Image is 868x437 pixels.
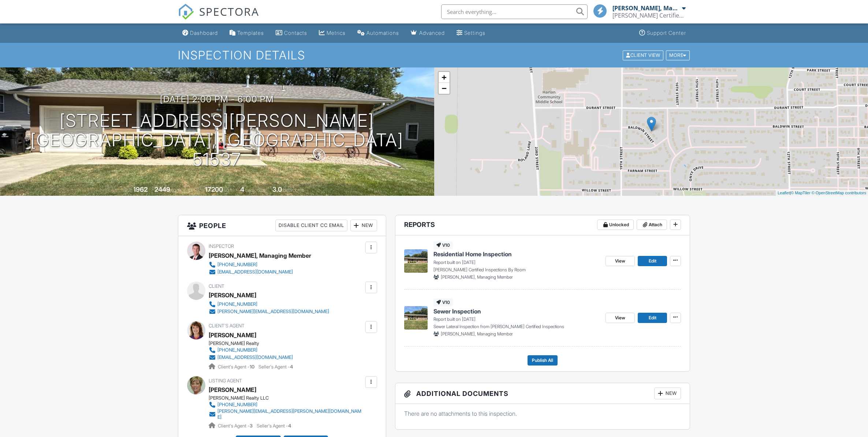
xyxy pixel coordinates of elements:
[178,4,194,20] img: The Best Home Inspection Software - Spectora
[350,220,377,231] div: New
[454,26,488,40] a: Settings
[636,26,689,40] a: Support Center
[217,347,257,353] div: [PHONE_NUMBER]
[217,269,293,275] div: [EMAIL_ADDRESS][DOMAIN_NAME]
[366,30,399,36] div: Automations
[217,262,257,268] div: [PHONE_NUMBER]
[209,330,256,341] a: [PERSON_NAME]
[209,301,329,308] a: [PHONE_NUMBER]
[240,186,244,193] div: 4
[218,364,256,370] span: Client's Agent -
[209,384,256,395] a: [PERSON_NAME]
[160,94,274,104] h3: [DATE] 2:00 pm - 6:00 pm
[218,423,254,429] span: Client's Agent -
[439,72,450,83] a: Zoom in
[124,187,132,193] span: Built
[209,261,305,268] a: [PHONE_NUMBER]
[791,191,811,195] a: © MapTiler
[133,186,148,193] div: 1962
[217,309,329,315] div: [PERSON_NAME][EMAIL_ADDRESS][DOMAIN_NAME]
[612,4,680,12] div: [PERSON_NAME], Managing Member
[354,26,402,40] a: Automations (Basic)
[209,250,311,261] div: [PERSON_NAME], Managing Member
[275,220,347,231] div: Disable Client CC Email
[273,26,310,40] a: Contacts
[612,12,686,19] div: Rasmussen Certified Inspections LLC
[316,26,349,40] a: Metrics
[217,301,257,307] div: [PHONE_NUMBER]
[778,191,790,195] a: Leaflet
[395,383,690,404] h3: Additional Documents
[178,10,259,25] a: SPECTORA
[209,268,305,276] a: [EMAIL_ADDRESS][DOMAIN_NAME]
[209,308,329,315] a: [PERSON_NAME][EMAIL_ADDRESS][DOMAIN_NAME]
[258,364,293,370] span: Seller's Agent -
[209,243,234,249] span: Inspector
[209,290,256,301] div: [PERSON_NAME]
[209,323,245,328] span: Client's Agent
[217,408,364,420] div: [PERSON_NAME][EMAIL_ADDRESS][PERSON_NAME][DOMAIN_NAME]
[224,187,233,193] span: sq.ft.
[441,4,588,19] input: Search everything...
[272,186,282,193] div: 3.0
[217,402,257,408] div: [PHONE_NUMBER]
[217,355,293,360] div: [EMAIL_ADDRESS][DOMAIN_NAME]
[408,26,448,40] a: Advanced
[464,30,485,36] div: Settings
[154,186,170,193] div: 2449
[209,346,293,354] a: [PHONE_NUMBER]
[178,49,690,62] h1: Inspection Details
[209,408,364,420] a: [PERSON_NAME][EMAIL_ADDRESS][PERSON_NAME][DOMAIN_NAME]
[647,30,686,36] div: Support Center
[171,187,182,193] span: sq. ft.
[209,395,369,401] div: [PERSON_NAME] Realty LLC
[227,26,267,40] a: Templates
[12,111,422,169] h1: [STREET_ADDRESS][PERSON_NAME] [GEOGRAPHIC_DATA], [GEOGRAPHIC_DATA] 51537
[209,283,224,289] span: Client
[812,191,866,195] a: © OpenStreetMap contributors
[439,83,450,94] a: Zoom out
[419,30,445,36] div: Advanced
[199,4,259,19] span: SPECTORA
[245,187,265,193] span: bedrooms
[250,423,253,429] strong: 3
[237,30,264,36] div: Templates
[623,50,663,60] div: Client View
[776,190,868,196] div: |
[179,26,221,40] a: Dashboard
[284,30,307,36] div: Contacts
[288,423,291,429] strong: 4
[209,354,293,361] a: [EMAIL_ADDRESS][DOMAIN_NAME]
[283,187,304,193] span: bathrooms
[257,423,291,429] span: Seller's Agent -
[209,401,364,408] a: [PHONE_NUMBER]
[654,388,681,399] div: New
[205,186,223,193] div: 17200
[178,215,386,236] h3: People
[290,364,293,370] strong: 4
[666,50,690,60] div: More
[250,364,254,370] strong: 10
[190,30,218,36] div: Dashboard
[209,378,242,383] span: Listing Agent
[209,341,299,346] div: [PERSON_NAME] Realty
[189,187,204,193] span: Lot Size
[404,410,681,418] p: There are no attachments to this inspection.
[327,30,346,36] div: Metrics
[622,52,665,58] a: Client View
